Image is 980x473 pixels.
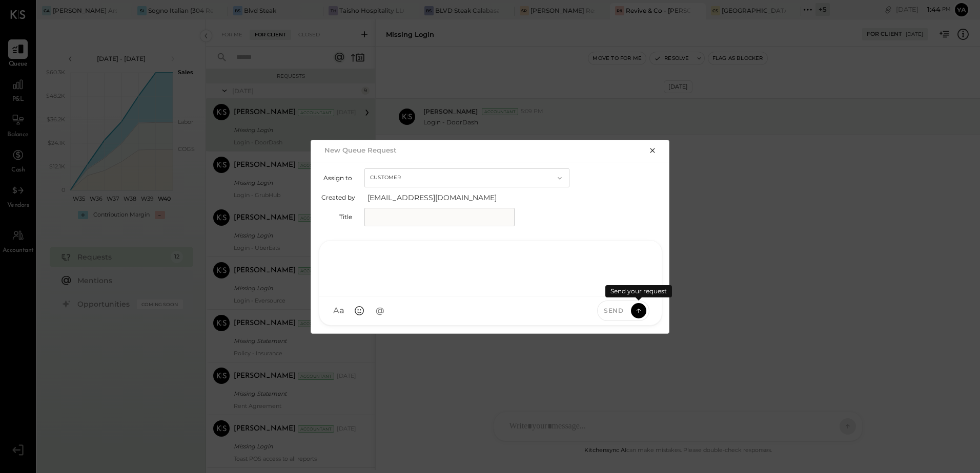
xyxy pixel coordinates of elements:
div: Send your request [605,285,672,297]
h2: New Queue Request [324,146,397,154]
label: Created by [321,193,355,201]
button: @ [371,302,389,320]
button: Customer [364,168,569,187]
label: Title [321,213,352,221]
span: @ [376,306,384,316]
span: Send [604,306,623,315]
label: Assign to [321,174,352,182]
span: [EMAIL_ADDRESS][DOMAIN_NAME] [367,192,573,203]
button: Aa [330,302,348,320]
span: a [339,306,344,316]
